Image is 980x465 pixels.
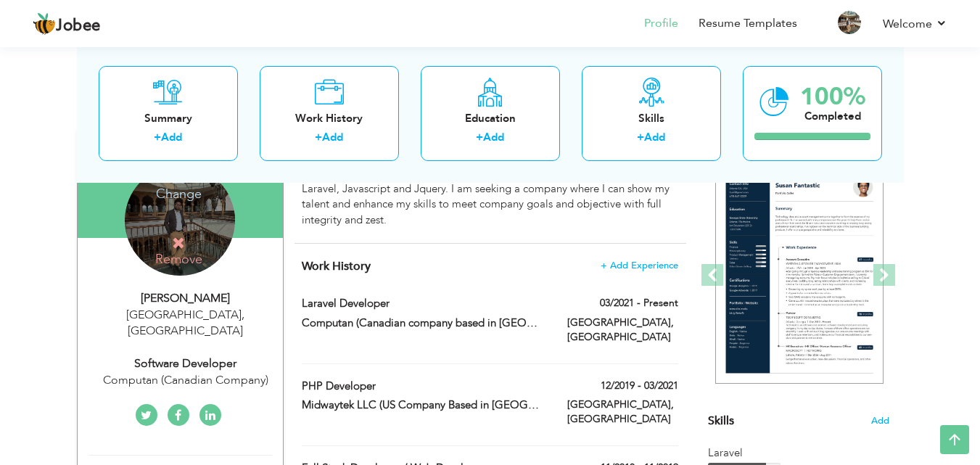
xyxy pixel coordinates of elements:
[800,84,865,108] div: 100%
[127,236,231,267] h4: Remove
[88,307,283,340] div: [GEOGRAPHIC_DATA] [GEOGRAPHIC_DATA]
[302,296,545,311] label: Laravel Developer
[699,15,797,32] a: Resume Templates
[302,398,545,413] label: Midwaytek LLC (US Company Based in [GEOGRAPHIC_DATA], [GEOGRAPHIC_DATA])
[88,355,283,372] div: Software Developer
[315,130,322,145] label: +
[322,130,343,144] a: Add
[161,130,182,144] a: Add
[800,108,865,123] div: Completed
[708,445,889,461] div: Laravel
[33,12,101,36] a: Jobee
[110,110,226,125] div: Summary
[56,18,101,34] span: Jobee
[838,11,861,34] img: Profile Img
[302,259,678,273] h4: This helps to show the companies you have worked for.
[637,130,644,145] label: +
[883,15,947,33] a: Welcome
[127,167,231,202] h4: Change
[593,110,709,125] div: Skills
[432,110,548,125] div: Education
[302,165,678,228] div: I am seeking a position in Laravel Developers. My core expertise are PHP, Laravel, Javascript and...
[476,130,483,145] label: +
[154,130,161,145] label: +
[644,130,665,144] a: Add
[302,316,545,331] label: Computan (Canadian company based in [GEOGRAPHIC_DATA], [GEOGRAPHIC_DATA])
[483,130,504,144] a: Add
[33,12,56,36] img: jobee.io
[601,379,678,393] label: 12/2019 - 03/2021
[88,372,283,389] div: Computan (Canadian Company)
[302,258,371,274] span: Work History
[644,15,678,32] a: Profile
[708,413,734,429] span: Skills
[600,296,678,310] label: 03/2021 - Present
[242,307,244,323] span: ,
[567,398,678,427] label: [GEOGRAPHIC_DATA], [GEOGRAPHIC_DATA]
[567,316,678,345] label: [GEOGRAPHIC_DATA], [GEOGRAPHIC_DATA]
[271,110,387,125] div: Work History
[88,290,283,307] div: [PERSON_NAME]
[601,260,678,271] span: + Add Experience
[302,379,545,394] label: PHP Developer
[871,414,889,428] span: Add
